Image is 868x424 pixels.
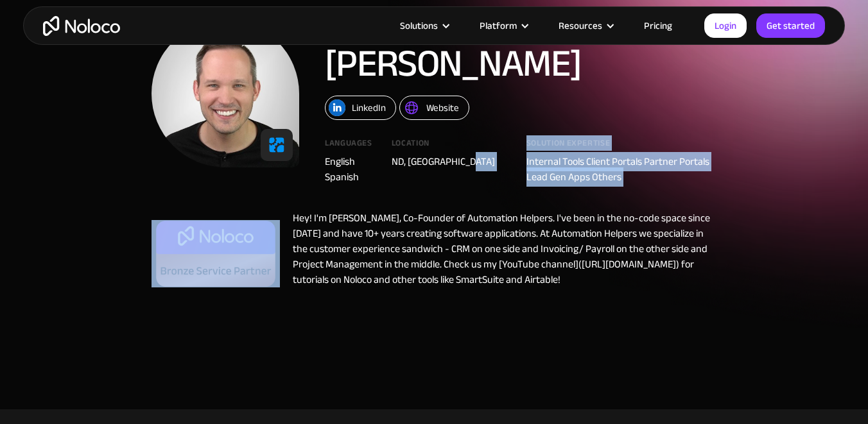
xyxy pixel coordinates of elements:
[480,17,517,34] div: Platform
[526,139,716,154] div: Solution expertise
[559,17,602,34] div: Resources
[628,17,688,34] a: Pricing
[325,154,372,185] div: English Spanish
[325,96,396,120] a: LinkedIn
[392,139,507,154] div: Location
[280,210,716,294] div: Hey! I'm [PERSON_NAME], Co-Founder of Automation Helpers. I've been in the no-code space since [D...
[526,154,716,185] div: Internal Tools Client Portals Partner Portals Lead Gen Apps Others
[704,13,747,38] a: Login
[399,96,469,120] a: Website
[384,17,464,34] div: Solutions
[325,139,372,154] div: Languages
[756,13,825,38] a: Get started
[400,17,438,34] div: Solutions
[464,17,542,34] div: Platform
[325,44,678,83] h1: [PERSON_NAME]
[43,16,120,36] a: home
[542,17,628,34] div: Resources
[392,154,507,169] div: ND, [GEOGRAPHIC_DATA]
[426,99,459,116] div: Website
[352,99,386,116] div: LinkedIn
